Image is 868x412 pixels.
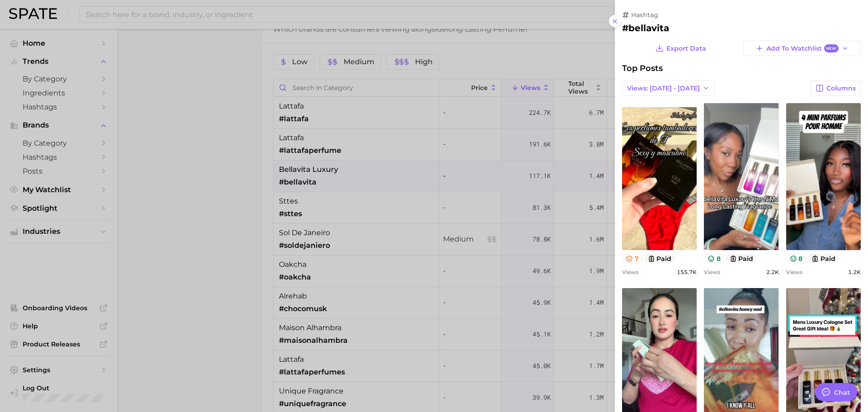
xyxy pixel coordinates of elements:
button: Add to WatchlistNew [743,41,861,56]
h2: #bellavita [622,23,861,33]
button: Export Data [653,41,708,56]
span: Views [786,269,802,275]
span: Add to Watchlist [766,44,838,53]
button: Columns [811,81,861,96]
span: Top Posts [622,63,663,73]
span: Views: [DATE] - [DATE] [627,85,700,92]
button: 8 [786,254,807,263]
span: hashtag [631,11,658,19]
span: 155.7k [677,269,697,275]
span: Export Data [666,45,706,52]
button: paid [808,254,839,263]
button: paid [726,254,757,263]
span: Views [704,269,720,275]
span: Views [622,269,638,275]
span: Columns [826,85,856,92]
button: Views: [DATE] - [DATE] [622,81,715,96]
button: 7 [622,254,642,263]
button: paid [644,254,675,263]
button: 8 [704,254,724,263]
span: New [824,44,839,53]
span: 1.2k [848,269,861,275]
span: 2.2k [766,269,779,275]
